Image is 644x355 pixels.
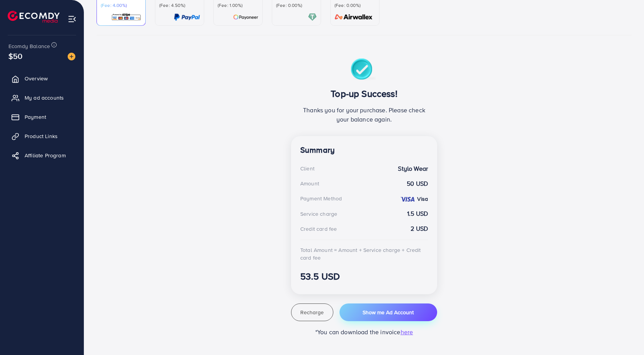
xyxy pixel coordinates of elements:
[611,320,638,349] iframe: Chat
[276,2,317,8] p: (Fee: 0.00%)
[218,2,258,8] p: (Fee: 1.00%)
[300,225,337,233] div: Credit card fee
[25,113,46,121] span: Payment
[25,152,66,159] span: Affiliate Program
[8,50,22,62] span: $50
[101,2,141,8] p: (Fee: 4.00%)
[332,13,375,22] img: card
[411,224,428,233] strong: 2 USD
[291,303,333,321] button: Recharge
[233,13,258,22] img: card
[300,165,315,172] div: Client
[25,132,58,140] span: Product Links
[8,42,50,50] span: Ecomdy Balance
[8,11,60,23] img: logo
[363,308,414,316] span: Show me Ad Account
[300,88,428,99] h3: Top-up Success!
[308,13,317,22] img: card
[300,210,337,218] div: Service charge
[25,75,48,82] span: Overview
[6,71,78,86] a: Overview
[111,13,141,22] img: card
[68,53,75,60] img: image
[300,105,428,124] p: Thanks you for your purchase. Please check your balance again.
[401,328,413,336] span: here
[25,94,64,102] span: My ad accounts
[400,196,415,202] img: credit
[300,246,428,262] div: Total Amount = Amount + Service charge + Credit card fee
[417,195,428,203] strong: Visa
[68,15,77,23] img: menu
[334,2,375,8] p: (Fee: 0.00%)
[351,58,378,82] img: success
[339,303,437,321] button: Show me Ad Account
[407,209,428,218] strong: 1.5 USD
[300,195,342,202] div: Payment Method
[6,109,78,125] a: Payment
[407,179,428,188] strong: 50 USD
[300,145,428,155] h4: Summary
[159,2,200,8] p: (Fee: 4.50%)
[398,164,428,173] strong: Stylo Wear
[174,13,200,22] img: card
[6,128,78,144] a: Product Links
[6,90,78,105] a: My ad accounts
[291,327,437,337] p: *You can download the invoice
[300,308,324,316] span: Recharge
[300,271,428,282] h3: 53.5 USD
[300,180,319,187] div: Amount
[6,148,78,163] a: Affiliate Program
